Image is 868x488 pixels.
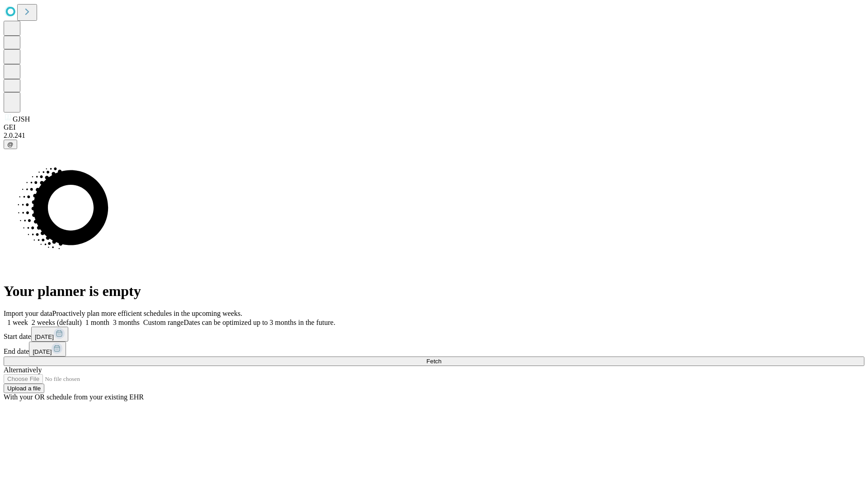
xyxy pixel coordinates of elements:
span: GJSH [13,115,30,123]
span: 2 weeks (default) [32,319,82,326]
div: GEI [4,123,864,131]
span: Import your data [4,310,52,317]
div: End date [4,342,864,357]
span: [DATE] [33,348,52,355]
button: @ [4,140,17,149]
span: @ [7,141,14,148]
span: Dates can be optimized up to 3 months in the future. [184,319,335,326]
div: Start date [4,327,864,342]
span: Custom range [143,319,184,326]
button: Fetch [4,357,864,366]
span: Alternatively [4,366,42,374]
span: [DATE] [35,333,54,340]
span: With your OR schedule from your existing EHR [4,393,144,401]
button: [DATE] [29,342,66,357]
span: Fetch [426,358,441,365]
span: 1 week [7,319,28,326]
span: 1 month [85,319,109,326]
div: 2.0.241 [4,131,864,140]
button: Upload a file [4,384,44,393]
span: 3 months [113,319,140,326]
button: [DATE] [31,327,68,342]
h1: Your planner is empty [4,283,864,300]
span: Proactively plan more efficient schedules in the upcoming weeks. [52,310,242,317]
